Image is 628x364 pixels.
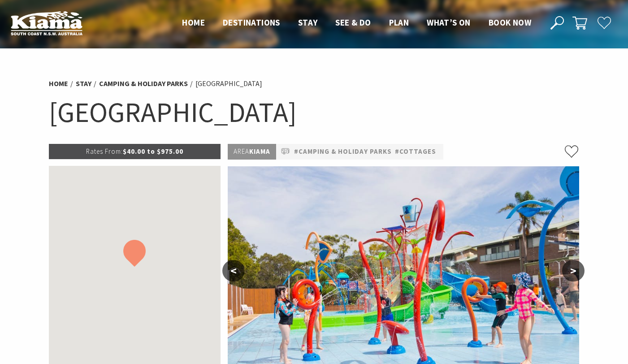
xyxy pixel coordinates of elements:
button: > [562,260,585,282]
p: $40.00 to $975.00 [49,144,221,159]
span: Plan [389,17,409,28]
a: #Cottages [395,146,436,157]
a: Home [49,79,68,88]
nav: Main Menu [173,16,540,30]
span: Home [182,17,205,28]
span: Destinations [223,17,280,28]
span: What’s On [427,17,471,28]
span: Stay [298,17,318,28]
li: [GEOGRAPHIC_DATA] [195,78,262,90]
span: See & Do [335,17,371,28]
img: Kiama Logo [11,11,82,35]
span: Area [234,147,249,156]
span: Book now [489,17,531,28]
a: #Camping & Holiday Parks [294,146,392,157]
a: Stay [76,79,91,88]
h1: [GEOGRAPHIC_DATA] [49,94,580,130]
p: Kiama [228,144,276,160]
button: < [222,260,245,282]
a: Camping & Holiday Parks [99,79,188,88]
span: Rates From: [86,147,123,156]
